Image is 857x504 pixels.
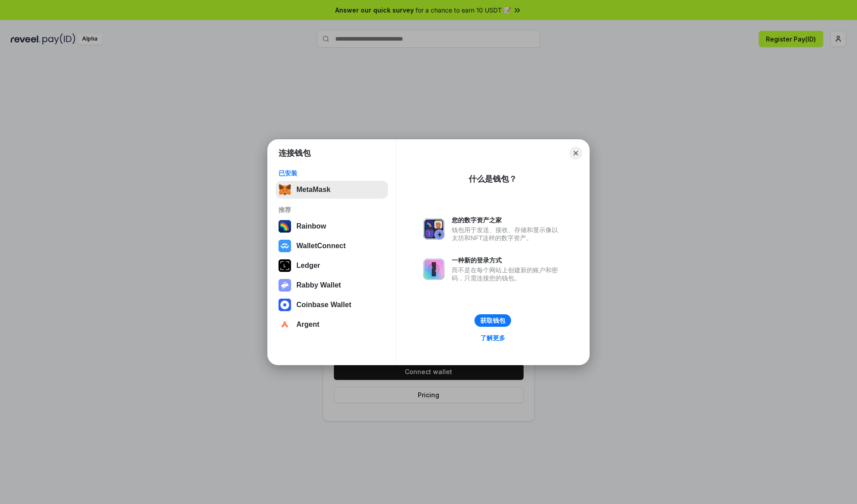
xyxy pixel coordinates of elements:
[296,321,320,329] div: Argent
[276,296,388,314] button: Coinbase Wallet
[480,317,505,325] div: 获取钱包
[279,148,311,158] h1: 连接钱包
[296,262,320,270] div: Ledger
[452,256,562,264] div: 一种新的登录方式
[480,334,505,342] div: 了解更多
[279,299,291,311] img: svg+xml,%3Csvg%20width%3D%2228%22%20height%3D%2228%22%20viewBox%3D%220%200%2028%2028%22%20fill%3D...
[276,181,388,199] button: MetaMask
[279,279,291,292] img: svg+xml,%3Csvg%20xmlns%3D%22http%3A%2F%2Fwww.w3.org%2F2000%2Fsvg%22%20fill%3D%22none%22%20viewBox...
[296,222,326,230] div: Rainbow
[570,147,582,159] button: Close
[279,183,291,196] img: svg+xml,%3Csvg%20fill%3D%22none%22%20height%3D%2233%22%20viewBox%3D%220%200%2035%2033%22%20width%...
[279,220,291,233] img: svg+xml,%3Csvg%20width%3D%22120%22%20height%3D%22120%22%20viewBox%3D%220%200%20120%20120%22%20fil...
[469,174,517,184] div: 什么是钱包？
[296,186,330,194] div: MetaMask
[276,316,388,333] button: Argent
[475,332,511,344] a: 了解更多
[296,301,351,309] div: Coinbase Wallet
[279,206,385,214] div: 推荐
[279,259,291,272] img: svg+xml,%3Csvg%20xmlns%3D%22http%3A%2F%2Fwww.w3.org%2F2000%2Fsvg%22%20width%3D%2228%22%20height%3...
[296,242,346,250] div: WalletConnect
[296,281,341,289] div: Rabby Wallet
[276,276,388,294] button: Rabby Wallet
[276,257,388,275] button: Ledger
[276,237,388,255] button: WalletConnect
[452,216,562,224] div: 您的数字资产之家
[474,314,511,327] button: 获取钱包
[423,258,445,280] img: svg+xml,%3Csvg%20xmlns%3D%22http%3A%2F%2Fwww.w3.org%2F2000%2Fsvg%22%20fill%3D%22none%22%20viewBox...
[279,318,291,331] img: svg+xml,%3Csvg%20width%3D%2228%22%20height%3D%2228%22%20viewBox%3D%220%200%2028%2028%22%20fill%3D...
[423,218,445,240] img: svg+xml,%3Csvg%20xmlns%3D%22http%3A%2F%2Fwww.w3.org%2F2000%2Fsvg%22%20fill%3D%22none%22%20viewBox...
[279,169,385,177] div: 已安装
[452,226,562,242] div: 钱包用于发送、接收、存储和显示像以太坊和NFT这样的数字资产。
[279,240,291,252] img: svg+xml,%3Csvg%20width%3D%2228%22%20height%3D%2228%22%20viewBox%3D%220%200%2028%2028%22%20fill%3D...
[452,266,562,282] div: 而不是在每个网站上创建新的账户和密码，只需连接您的钱包。
[276,217,388,235] button: Rainbow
